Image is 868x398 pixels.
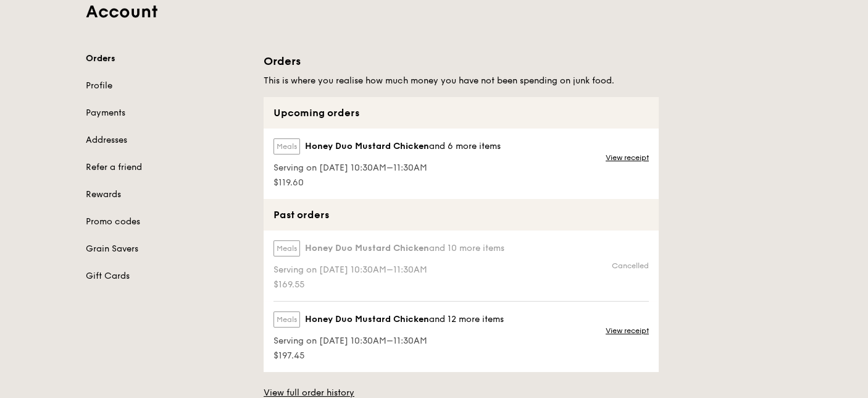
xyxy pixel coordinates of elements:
[273,264,504,276] span: Serving on [DATE] 10:30AM–11:30AM
[606,153,649,163] a: View receipt
[86,243,249,255] a: Grain Savers
[429,141,501,151] span: and 6 more items
[264,75,659,87] h5: This is where you realise how much money you have not been spending on junk food.
[86,107,249,119] a: Payments
[86,1,782,23] h1: Account
[606,326,649,336] a: View receipt
[264,199,659,231] div: Past orders
[86,80,249,92] a: Profile
[273,335,504,347] span: Serving on [DATE] 10:30AM–11:30AM
[264,97,659,129] div: Upcoming orders
[305,313,429,326] span: Honey Duo Mustard Chicken
[86,53,249,65] a: Orders
[86,216,249,228] a: Promo codes
[86,161,249,174] a: Refer a friend
[305,242,429,255] span: Honey Duo Mustard Chicken
[273,162,501,174] span: Serving on [DATE] 10:30AM–11:30AM
[86,270,249,282] a: Gift Cards
[429,243,504,253] span: and 10 more items
[305,140,429,153] span: Honey Duo Mustard Chicken
[273,240,300,256] label: Meals
[86,188,249,201] a: Rewards
[273,138,300,155] label: Meals
[264,53,659,70] h1: Orders
[273,350,504,362] span: $197.45
[429,314,504,324] span: and 12 more items
[273,279,504,291] span: $169.55
[86,134,249,146] a: Addresses
[273,311,300,328] label: Meals
[273,177,501,189] span: $119.60
[612,261,649,271] div: Cancelled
